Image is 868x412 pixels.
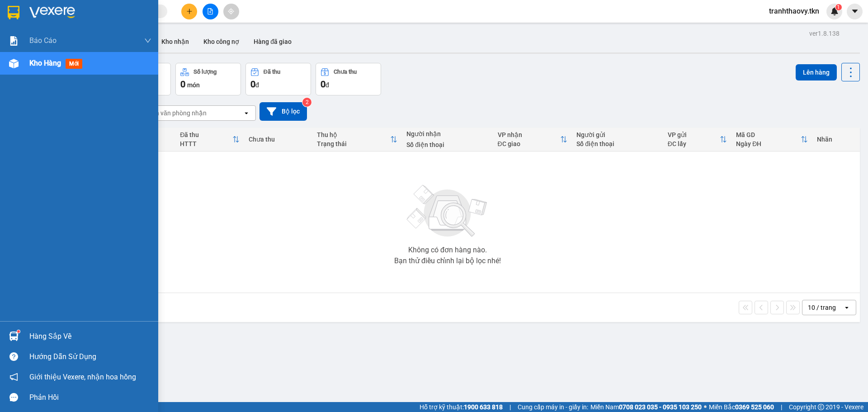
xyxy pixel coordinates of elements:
[576,131,658,138] div: Người gửi
[193,69,217,75] div: Số lượng
[249,136,308,143] div: Chưa thu
[17,330,20,333] sup: 1
[317,131,390,138] div: Thu hộ
[66,59,82,69] span: mới
[731,128,812,152] th: Toggle SortBy
[250,79,255,90] span: 0
[8,6,19,19] img: logo-vxr
[709,402,774,412] span: Miền Bắc
[180,79,185,90] span: 0
[762,5,826,17] span: tranhthaovy.tkn
[317,140,390,147] div: Trạng thái
[851,7,859,15] span: caret-down
[420,402,503,412] span: Hỗ trợ kỹ thuật:
[735,403,774,411] strong: 0369 525 060
[619,403,702,411] strong: 0708 023 035 - 0935 103 250
[663,128,731,152] th: Toggle SortBy
[186,8,193,14] span: plus
[809,28,840,38] div: ver 1.8.138
[29,391,151,404] div: Phản hồi
[175,63,241,95] button: Số lượng0món
[154,31,196,52] button: Kho nhận
[704,405,707,409] span: ⚪️
[796,64,837,81] button: Lên hàng
[228,8,234,14] span: aim
[29,371,136,383] span: Giới thiệu Vexere, nhận hoa hồng
[493,128,572,152] th: Toggle SortBy
[29,35,57,46] span: Báo cáo
[144,109,207,118] div: Chọn văn phòng nhận
[830,7,839,15] img: icon-new-feature
[402,180,493,243] img: svg+xml;base64,PHN2ZyBjbGFzcz0ibGlzdC1wbHVnX19zdmciIHhtbG5zPSJodHRwOi8vd3d3LnczLm9yZy8yMDAwL3N2Zy...
[302,98,311,107] sup: 2
[203,4,218,19] button: file-add
[243,109,250,117] svg: open
[9,36,19,46] img: solution-icon
[334,69,357,75] div: Chưa thu
[144,37,151,44] span: down
[808,303,836,312] div: 10 / trang
[9,59,19,68] img: warehouse-icon
[180,140,232,147] div: HTTT
[196,31,246,52] button: Kho công nợ
[321,79,325,90] span: 0
[406,141,488,148] div: Số điện thoại
[736,131,801,138] div: Mã GD
[843,304,850,311] svg: open
[29,59,61,67] span: Kho hàng
[175,128,244,152] th: Toggle SortBy
[668,131,720,138] div: VP gửi
[246,31,299,52] button: Hàng đã giao
[781,402,782,412] span: |
[837,4,840,10] span: 1
[245,63,311,95] button: Đã thu0đ
[498,131,561,138] div: VP nhận
[325,81,329,89] span: đ
[668,140,720,147] div: ĐC lấy
[259,102,307,121] button: Bộ lọc
[316,63,381,95] button: Chưa thu0đ
[406,130,488,137] div: Người nhận
[9,393,18,402] span: message
[255,81,259,89] span: đ
[264,69,280,75] div: Đã thu
[207,8,213,14] span: file-add
[847,4,863,19] button: caret-down
[498,140,561,147] div: ĐC giao
[576,140,658,147] div: Số điện thoại
[180,131,232,138] div: Đã thu
[9,373,18,381] span: notification
[590,402,702,412] span: Miền Nam
[817,136,855,143] div: Nhãn
[464,403,503,411] strong: 1900 633 818
[312,128,402,152] th: Toggle SortBy
[408,246,487,254] div: Không có đơn hàng nào.
[29,350,151,364] div: Hướng dẫn sử dụng
[818,404,824,410] span: copyright
[835,4,842,10] sup: 1
[509,402,511,412] span: |
[187,81,200,89] span: món
[181,4,197,19] button: plus
[223,4,239,19] button: aim
[518,402,588,412] span: Cung cấp máy in - giấy in:
[9,352,18,361] span: question-circle
[736,140,801,147] div: Ngày ĐH
[29,330,151,343] div: Hàng sắp về
[9,331,19,341] img: warehouse-icon
[394,257,501,265] div: Bạn thử điều chỉnh lại bộ lọc nhé!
